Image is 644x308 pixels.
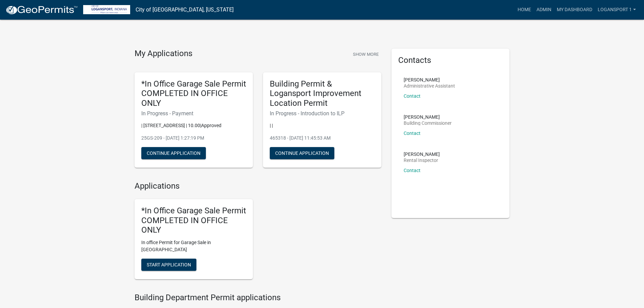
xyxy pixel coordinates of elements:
button: Continue Application [270,147,334,159]
button: Continue Application [141,147,206,159]
a: Logansport 1 [595,3,639,16]
p: | [STREET_ADDRESS] | 10.00|Approved [141,122,246,129]
p: | | [270,122,375,129]
span: Start Application [147,262,191,267]
h5: Contacts [398,55,503,65]
button: Start Application [141,259,196,271]
h6: In Progress - Payment [141,110,246,117]
a: Contact [404,93,421,99]
h4: Applications [135,181,381,191]
a: City of [GEOGRAPHIC_DATA], [US_STATE] [136,4,234,16]
p: [PERSON_NAME] [404,115,452,119]
h5: *In Office Garage Sale Permit COMPLETED IN OFFICE ONLY [141,79,246,108]
h4: My Applications [135,49,192,59]
h5: *In Office Garage Sale Permit COMPLETED IN OFFICE ONLY [141,206,246,235]
p: 25GS-209 - [DATE] 1:27:19 PM [141,135,246,142]
button: Show More [350,49,381,60]
a: Contact [404,168,421,173]
p: Rental Inspector [404,158,440,163]
a: Home [515,3,534,16]
h4: Building Department Permit applications [135,293,381,303]
h5: Building Permit & Logansport Improvement Location Permit [270,79,375,108]
img: City of Logansport, Indiana [83,5,130,14]
p: In office Permit for Garage Sale in [GEOGRAPHIC_DATA] [141,239,246,253]
a: My Dashboard [554,3,595,16]
p: [PERSON_NAME] [404,77,455,82]
p: 465318 - [DATE] 11:45:53 AM [270,135,375,142]
h6: In Progress - Introduction to ILP [270,110,375,117]
a: Admin [534,3,554,16]
p: Building Commissioner [404,121,452,125]
a: Contact [404,131,421,136]
p: [PERSON_NAME] [404,152,440,157]
p: Administrative Assistant [404,84,455,88]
